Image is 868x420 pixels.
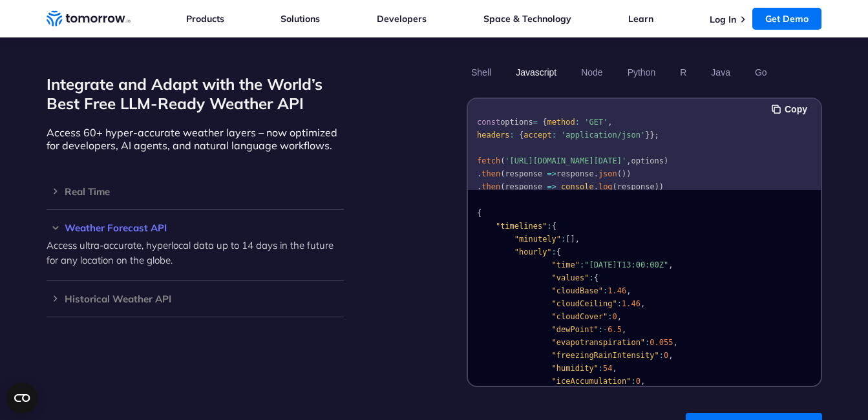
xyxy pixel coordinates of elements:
[626,156,631,165] span: ,
[664,156,668,165] span: )
[593,273,598,282] span: {
[579,260,584,269] span: :
[467,61,496,83] button: Shell
[750,61,771,83] button: Go
[500,118,533,127] span: options
[47,238,344,268] p: Access ultra-accurate, hyperlocal data up to 14 days in the future for any location on the globe.
[483,13,571,25] a: Space & Technology
[551,222,556,231] span: {
[477,182,482,191] span: .
[547,118,575,127] span: method
[628,13,653,25] a: Learn
[645,131,650,140] span: }
[622,169,626,178] span: )
[561,131,645,140] span: 'application/json'
[675,61,691,83] button: R
[547,182,556,191] span: =>
[622,61,660,83] button: Python
[551,364,598,373] span: "humidity"
[47,187,344,196] h3: Real Time
[650,338,673,347] span: 0.055
[482,182,500,191] span: then
[617,312,621,321] span: ,
[566,235,570,244] span: [
[612,364,617,373] span: ,
[551,273,589,282] span: "values"
[500,182,505,191] span: (
[551,286,602,295] span: "cloudBase"
[505,156,626,165] span: '[URL][DOMAIN_NAME][DATE]'
[505,182,542,191] span: response
[514,247,551,257] span: "hourly"
[577,61,607,83] button: Node
[608,118,612,127] span: ,
[575,118,579,127] span: :
[584,260,668,269] span: "[DATE]T13:00:00Z"
[612,182,617,191] span: (
[593,182,598,191] span: .
[668,260,673,269] span: ,
[547,222,551,231] span: :
[482,169,500,178] span: then
[635,377,640,386] span: 0
[47,9,131,28] a: Home link
[617,182,654,191] span: response
[551,338,645,347] span: "evapotranspiration"
[6,383,37,414] button: Open CMP widget
[598,169,617,178] span: json
[47,294,344,304] div: Historical Weather API
[584,118,608,127] span: 'GET'
[608,312,612,321] span: :
[664,351,668,360] span: 0
[509,131,514,140] span: :
[500,156,505,165] span: (
[608,286,626,295] span: 1.46
[551,299,617,308] span: "cloudCeiling"
[622,325,626,334] span: ,
[673,338,677,347] span: ,
[570,235,575,244] span: ]
[561,235,566,244] span: :
[626,169,631,178] span: )
[710,14,736,25] a: Log In
[631,156,664,165] span: options
[47,74,344,113] h2: Integrate and Adapt with the World’s Best Free LLM-Ready Weather API
[617,299,621,308] span: :
[631,377,635,386] span: :
[603,325,608,334] span: -
[598,182,612,191] span: log
[511,61,561,83] button: Javascript
[533,118,537,127] span: =
[519,131,524,140] span: {
[477,169,482,178] span: .
[500,169,505,178] span: (
[603,286,608,295] span: :
[47,126,344,152] p: Access 60+ hyper-accurate weather layers – now optimized for developers, AI agents, and natural l...
[505,169,542,178] span: response
[640,299,644,308] span: ,
[524,131,551,140] span: accept
[561,182,594,191] span: console
[551,325,598,334] span: "dewPoint"
[47,223,344,233] h3: Weather Forecast API
[477,131,510,140] span: headers
[659,182,663,191] span: )
[593,169,598,178] span: .
[281,13,320,25] a: Solutions
[551,312,608,321] span: "cloudCover"
[551,247,556,257] span: :
[575,235,579,244] span: ,
[551,377,631,386] span: "iceAccumulation"
[659,351,663,360] span: :
[640,377,644,386] span: ,
[706,61,735,83] button: Java
[556,169,593,178] span: response
[551,351,659,360] span: "freezingRainIntensity"
[598,325,602,334] span: :
[603,364,612,373] span: 54
[514,235,560,244] span: "minutely"
[668,351,673,360] span: ,
[495,222,546,231] span: "timelines"
[645,338,650,347] span: :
